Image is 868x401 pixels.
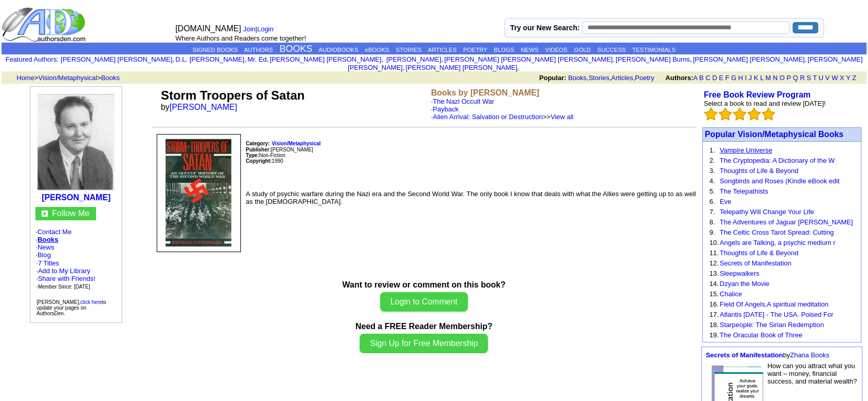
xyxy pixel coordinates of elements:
a: Secrets of Manifestation [720,259,791,267]
a: [PERSON_NAME] [PERSON_NAME] [406,64,517,71]
a: click here [80,299,102,305]
b: Want to review or comment on this book? [342,280,505,289]
font: i [174,57,175,63]
a: [PERSON_NAME] [169,103,237,111]
a: Sleepwalkers [720,270,759,277]
font: · · · [36,267,96,290]
a: N [773,74,778,82]
a: eBOOKS [365,47,389,53]
font: 6. [709,198,715,205]
a: L [760,74,764,82]
font: Member Since: [DATE] [38,284,90,290]
font: 3. [709,167,715,175]
font: 1990 [272,158,283,164]
a: H [738,74,743,82]
a: D.L. [PERSON_NAME] [175,55,244,63]
font: A study of psychic warfare during the Nazi era and the Second World War. The only book I know tha... [246,190,696,205]
a: E [719,74,723,82]
a: Angels are Talking, a psychic medium r [720,239,835,246]
a: C [705,74,710,82]
a: POETRY [463,47,487,53]
a: Payback [433,105,459,113]
a: F [725,74,729,82]
font: : [6,55,59,63]
font: 4. [709,177,715,185]
a: Stories [589,74,609,82]
a: Atlantis [DATE] - The USA. Poised For [720,311,833,318]
a: The Oracular Book of Three [720,331,802,339]
a: ARTICLES [428,47,457,53]
font: 8. [709,218,715,226]
font: 2. [709,157,715,164]
img: logo_ad.gif [2,7,88,43]
a: [PERSON_NAME] [PERSON_NAME] [348,55,862,71]
a: W [832,74,838,82]
img: bigemptystars.png [747,107,761,121]
a: Alien Arrival: Salvation or Destruction [433,113,543,121]
img: bigemptystars.png [704,107,718,121]
a: News [37,243,54,251]
a: Telepathy Will Change Your Life [720,208,814,216]
a: G [731,74,736,82]
a: [PERSON_NAME] [42,193,110,202]
font: 10. [709,239,719,246]
a: NEWS [521,47,539,53]
font: 17. [709,311,719,318]
a: TESTIMONIALS [632,47,675,53]
a: Sign Up for Free Membership [360,340,488,348]
a: Popular Vision/Metaphysical Books [705,130,843,139]
img: 45950.jpg [37,94,115,190]
a: Thoughts of Life & Beyond [720,167,798,175]
a: The Celtic Cross Tarot Spread: Cutting [720,228,834,236]
b: Type: [246,152,259,158]
font: i [383,57,384,63]
a: P [786,74,790,82]
a: Vampire Universe [720,146,772,154]
font: Non-Fiction [246,152,286,158]
font: i [614,57,615,63]
a: Add to My Library [38,267,90,275]
b: Popular: [539,74,567,82]
a: View all [551,113,574,121]
b: Free Book Review Program [704,90,810,99]
font: 18. [709,321,719,329]
font: > > [13,74,120,82]
a: [PERSON_NAME] [PERSON_NAME] [270,55,381,63]
font: 1. [709,146,715,154]
font: i [404,65,405,71]
a: SUCCESS [597,47,626,53]
a: K [754,74,759,82]
a: The Cryptopedia: A Dictionary of the W [720,157,835,164]
a: Eve [720,198,731,205]
font: Copyright: [246,158,272,164]
font: How can you attract what you want – money, financial success, and material wealth? [767,362,857,385]
font: 12. [709,259,719,267]
font: [PERSON_NAME] [246,147,313,152]
a: VIDEOS [545,47,567,53]
a: Books [101,74,120,82]
a: Featured Authors [6,55,57,63]
label: Try our New Search: [510,24,579,32]
font: 16. [709,300,719,308]
a: [PERSON_NAME] [PERSON_NAME] [61,55,172,63]
b: Publisher: [246,147,271,152]
img: bigemptystars.png [733,107,746,121]
a: O [780,74,785,82]
font: 19. [709,331,719,339]
b: Authors: [665,74,693,82]
font: i [443,57,444,63]
a: A [693,74,697,82]
a: GOLD [574,47,591,53]
a: I [745,74,747,82]
a: Share with Friends! [38,275,96,282]
font: 13. [709,270,719,277]
font: 11. [709,249,719,257]
font: 15. [709,290,719,298]
a: Follow Me [52,209,89,218]
font: Where Authors and Readers come together! [175,34,306,42]
font: i [519,65,520,71]
font: by [706,351,829,359]
a: The Nazi Occult War [433,98,494,105]
a: The Telepathists [720,187,768,195]
font: · · · · [35,228,117,291]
